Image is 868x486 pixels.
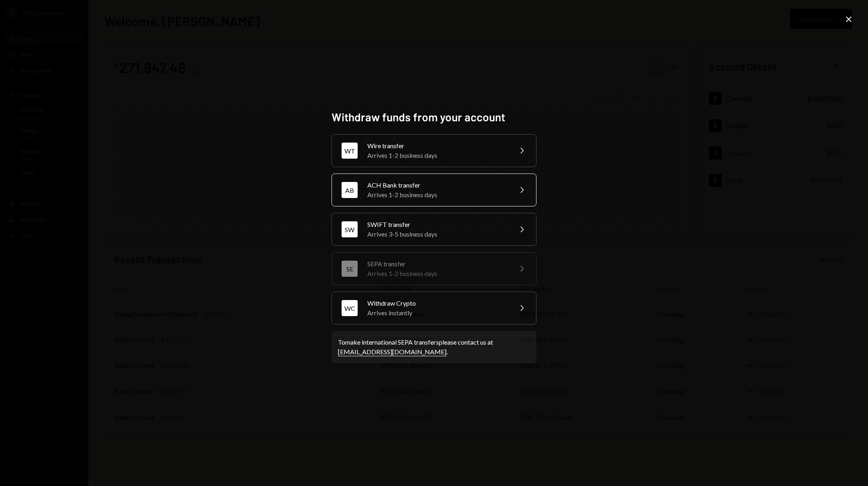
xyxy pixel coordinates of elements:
div: SEPA transfer [367,259,507,269]
div: Withdraw Crypto [367,298,507,308]
div: Arrives 3-5 business days [367,229,507,239]
div: Arrives instantly [367,308,507,318]
div: Arrives 1-2 business days [367,151,507,160]
button: SWSWIFT transferArrives 3-5 business days [332,213,536,246]
div: Arrives 1-2 business days [367,269,507,278]
div: SW [342,221,358,237]
div: WT [342,143,358,159]
button: SESEPA transferArrives 1-2 business days [332,252,536,285]
button: WCWithdraw CryptoArrives instantly [332,292,536,325]
button: ABACH Bank transferArrives 1-2 business days [332,174,536,206]
div: SE [342,261,358,277]
button: WTWire transferArrives 1-2 business days [332,134,536,167]
div: AB [342,182,358,198]
h2: Withdraw funds from your account [332,109,536,125]
div: ACH Bank transfer [367,180,507,190]
div: Wire transfer [367,141,507,151]
div: WC [342,300,358,316]
div: Arrives 1-2 business days [367,190,507,200]
a: [EMAIL_ADDRESS][DOMAIN_NAME] [338,348,446,356]
div: To make international SEPA transfers please contact us at . [338,337,530,357]
div: SWIFT transfer [367,220,507,229]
